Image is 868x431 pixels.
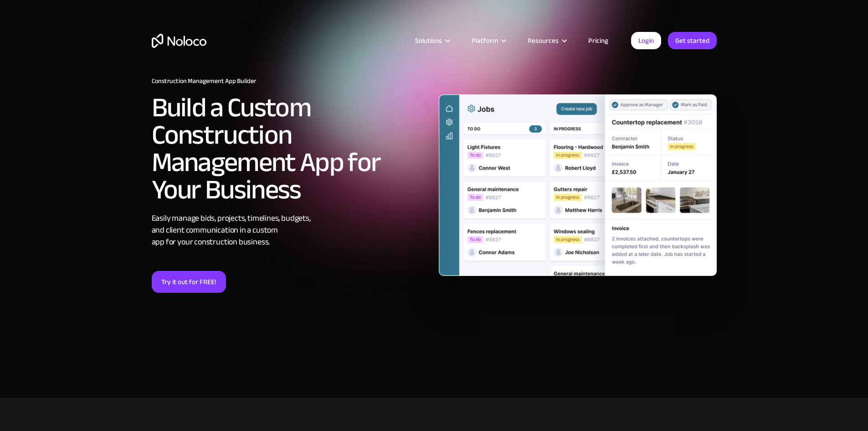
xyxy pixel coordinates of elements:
[516,35,577,47] div: Resources
[577,35,620,47] a: Pricing
[152,34,206,48] a: home
[668,32,717,49] a: Get started
[460,35,516,47] div: Platform
[152,213,430,248] div: Easily manage bids, projects, timelines, budgets, and client communication in a custom app for yo...
[631,32,661,49] a: Login
[472,35,498,47] div: Platform
[415,35,442,47] div: Solutions
[152,94,430,203] h2: Build a Custom Construction Management App for Your Business
[404,35,460,47] div: Solutions
[528,35,559,47] div: Resources
[152,271,226,293] a: Try it out for FREE!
